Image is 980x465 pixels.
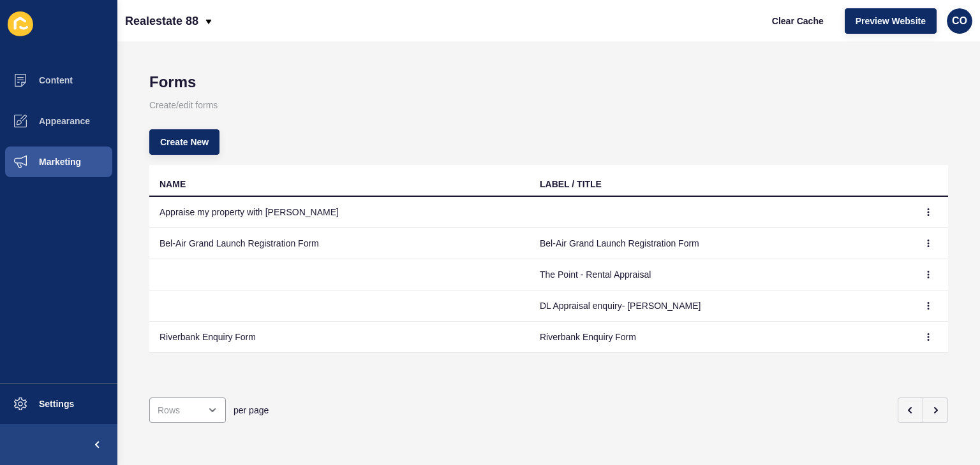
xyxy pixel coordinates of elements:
[772,15,824,27] span: Clear Cache
[125,5,198,37] p: Realestate 88
[845,8,937,34] button: Preview Website
[530,228,910,259] td: Bel-Air Grand Launch Registration Form
[540,178,602,190] div: LABEL / TITLE
[234,404,269,417] span: per page
[952,15,967,27] span: CO
[149,129,219,155] button: Create New
[530,259,910,290] td: The Point - Rental Appraisal
[149,91,948,119] p: Create/edit forms
[149,73,948,91] h1: Forms
[856,15,926,27] span: Preview Website
[160,178,186,190] div: NAME
[149,397,226,423] div: open menu
[149,322,530,353] td: Riverbank Enquiry Form
[530,322,910,353] td: Riverbank Enquiry Form
[160,136,209,148] span: Create New
[149,197,530,228] td: Appraise my property with [PERSON_NAME]
[530,290,910,322] td: DL Appraisal enquiry- [PERSON_NAME]
[761,8,835,34] button: Clear Cache
[149,228,530,259] td: Bel-Air Grand Launch Registration Form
